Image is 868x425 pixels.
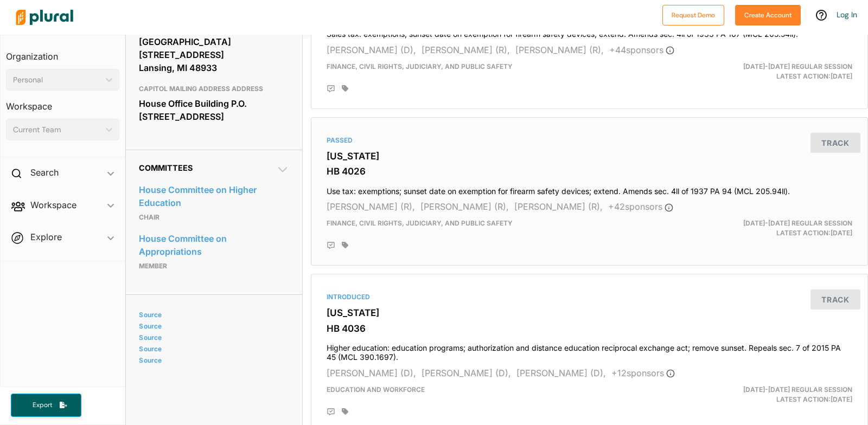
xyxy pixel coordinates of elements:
[743,62,852,70] span: [DATE]-[DATE] Regular Session
[139,356,286,364] a: Source
[422,44,510,55] span: [PERSON_NAME] (R),
[139,211,289,224] p: Chair
[611,368,675,378] span: + 12 sponsor s
[516,368,606,378] span: [PERSON_NAME] (D),
[139,182,289,211] a: House Committee on Higher Education
[680,218,860,238] div: Latest Action: [DATE]
[327,338,852,362] h4: Higher education: education programs; authorization and distance education reciprocal exchange ac...
[327,136,852,145] div: Passed
[662,9,724,20] a: Request Demo
[139,333,286,342] a: Source
[609,44,674,55] span: + 44 sponsor s
[13,124,101,136] div: Current Team
[327,166,852,177] h3: HB 4026
[680,62,860,81] div: Latest Action: [DATE]
[735,5,801,25] button: Create Account
[327,219,513,227] span: FINANCE, CIVIL RIGHTS, JUDICIARY, AND PUBLIC SAFETY
[327,368,416,378] span: [PERSON_NAME] (D),
[139,311,286,319] a: Source
[837,10,857,20] a: Log In
[6,91,119,114] h3: Workspace
[327,292,852,302] div: Introduced
[6,41,119,65] h3: Organization
[327,201,415,212] span: [PERSON_NAME] (R),
[735,9,801,20] a: Create Account
[139,82,289,95] h3: CAPITOL MAILING ADDRESS ADDRESS
[662,5,724,25] button: Request Demo
[327,182,852,196] h4: Use tax: exemptions; sunset date on exemption for firearm safety devices; extend. Amends sec. 4ll...
[139,163,193,172] span: Committees
[13,74,101,86] div: Personal
[327,323,852,334] h3: HB 4036
[139,345,286,353] a: Source
[139,230,289,260] a: House Committee on Appropriations
[420,201,509,212] span: [PERSON_NAME] (R),
[680,385,860,404] div: Latest Action: [DATE]
[327,85,335,93] div: Add Position Statement
[11,394,81,417] button: Export
[139,322,286,330] a: Source
[139,21,289,76] div: [PERSON_NAME][GEOGRAPHIC_DATA] [STREET_ADDRESS] Lansing, MI 48933
[810,133,860,153] button: Track
[30,166,59,178] h2: Search
[327,385,425,394] span: Education and Workforce
[342,85,348,92] div: Add tags
[25,401,60,410] span: Export
[139,95,289,125] div: House Office Building P.O. [STREET_ADDRESS]
[327,408,335,416] div: Add Position Statement
[342,241,348,249] div: Add tags
[608,201,673,212] span: + 42 sponsor s
[514,201,603,212] span: [PERSON_NAME] (R),
[342,408,348,415] div: Add tags
[515,44,604,55] span: [PERSON_NAME] (R),
[810,289,860,310] button: Track
[327,44,416,55] span: [PERSON_NAME] (D),
[139,260,289,273] p: Member
[327,307,852,318] h3: [US_STATE]
[422,368,511,378] span: [PERSON_NAME] (D),
[743,219,852,227] span: [DATE]-[DATE] Regular Session
[327,241,335,250] div: Add Position Statement
[743,385,852,394] span: [DATE]-[DATE] Regular Session
[327,62,513,70] span: FINANCE, CIVIL RIGHTS, JUDICIARY, AND PUBLIC SAFETY
[327,151,852,162] h3: [US_STATE]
